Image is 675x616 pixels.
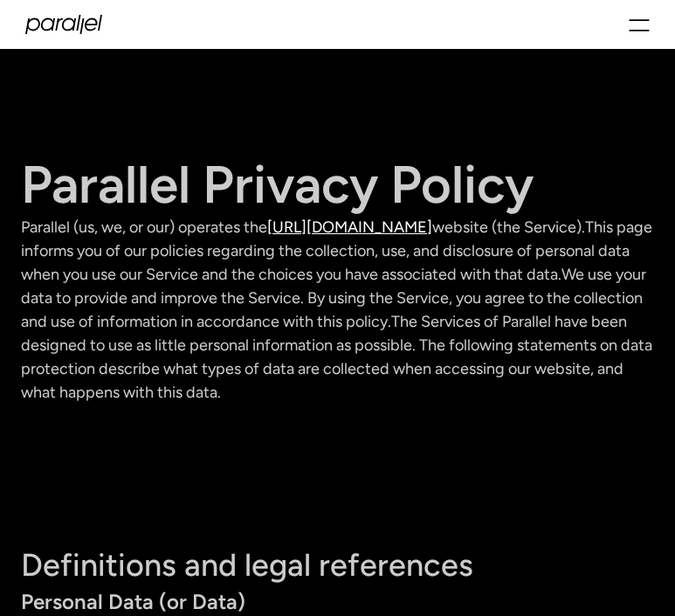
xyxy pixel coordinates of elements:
[25,15,104,35] a: home
[21,153,654,216] h1: Parallel Privacy Policy
[21,216,654,405] p: Parallel (us, we, or our) operates the website (the Service).This page informs you of our policie...
[21,544,654,586] h2: Definitions and legal references
[629,14,650,35] div: menu
[267,218,432,237] a: [URL][DOMAIN_NAME]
